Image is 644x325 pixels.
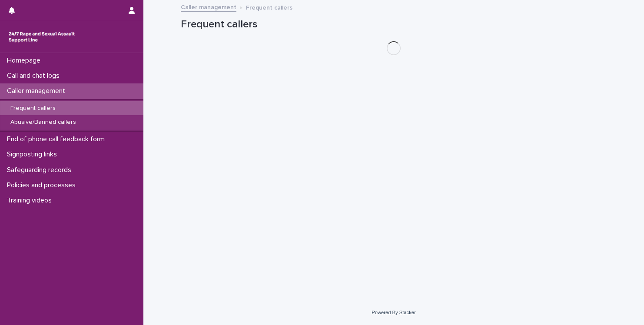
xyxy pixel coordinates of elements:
[7,28,76,46] img: rhQMoQhaT3yELyF149Cw
[246,2,292,12] p: Frequent callers
[3,72,66,80] p: Call and chat logs
[181,2,236,12] a: Caller management
[3,135,112,143] p: End of phone call feedback form
[3,196,59,205] p: Training videos
[3,56,47,65] p: Homepage
[3,181,83,189] p: Policies and processes
[3,166,78,174] p: Safeguarding records
[372,310,415,315] a: Powered By Stacker
[3,150,64,159] p: Signposting links
[3,119,83,126] p: Abusive/Banned callers
[3,105,63,112] p: Frequent callers
[181,18,607,31] h1: Frequent callers
[3,87,72,95] p: Caller management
